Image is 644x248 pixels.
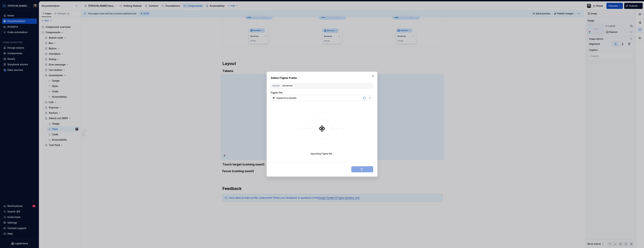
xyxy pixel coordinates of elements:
div: Supernova Assets [276,96,297,100]
h2: Select Figma frame [271,76,373,80]
div: Advanced [282,84,292,87]
button: Supernova Assets [271,95,373,101]
div: Importing Figma file... [311,152,334,155]
div: Default [272,84,280,87]
label: Figma file [271,91,282,94]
